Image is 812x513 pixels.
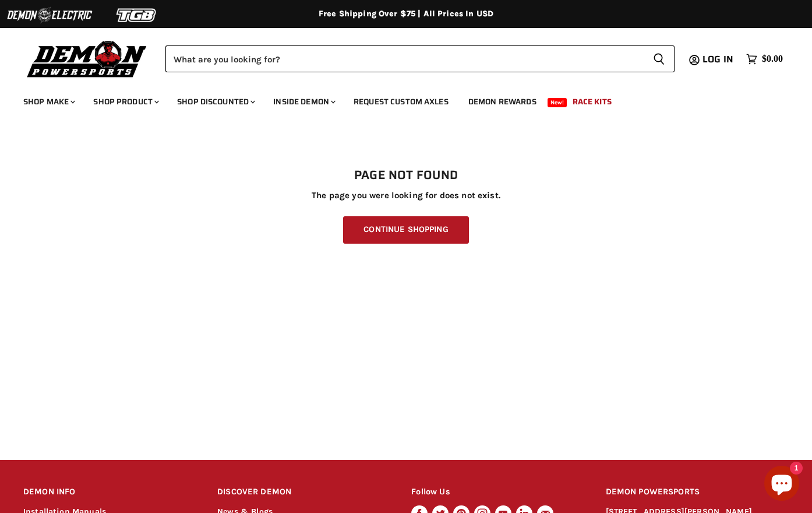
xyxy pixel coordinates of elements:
img: Demon Electric Logo 2 [6,4,93,26]
button: Search [644,45,675,72]
a: Continue Shopping [343,216,468,244]
a: Inside Demon [264,90,343,114]
img: Demon Powersports [23,38,151,79]
a: $0.00 [740,51,789,68]
a: Shop Discounted [168,90,262,114]
img: TGB Logo 2 [93,4,181,26]
p: The page you were looking for does not exist. [23,191,789,201]
h2: DEMON POWERSPORTS [606,479,789,506]
form: Product [165,45,675,72]
h2: DISCOVER DEMON [217,479,390,506]
a: Shop Make [15,90,82,114]
a: Race Kits [564,90,620,114]
ul: Main menu [15,85,780,114]
h1: Page not found [23,168,789,182]
span: New! [548,98,567,107]
span: $0.00 [762,54,783,65]
a: Log in [697,54,740,65]
a: Demon Rewards [460,90,545,114]
a: Shop Product [84,90,166,114]
input: Search [165,45,644,72]
span: Log in [702,52,733,66]
a: Request Custom Axles [345,90,457,114]
inbox-online-store-chat: Shopify online store chat [761,466,803,504]
h2: DEMON INFO [23,479,196,506]
h2: Follow Us [411,479,584,506]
